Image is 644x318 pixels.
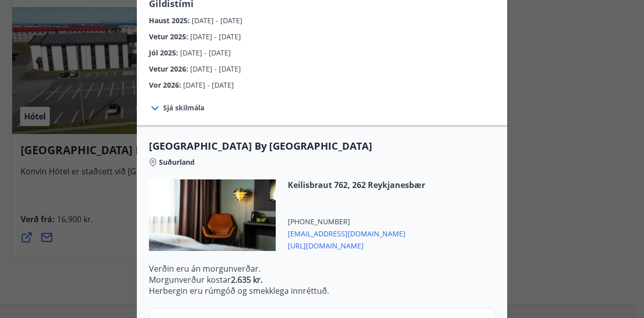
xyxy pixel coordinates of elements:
span: Vor 2026 : [149,80,183,90]
span: Vetur 2026 : [149,64,190,74]
span: [DATE] - [DATE] [183,80,234,90]
span: [DATE] - [DATE] [190,32,241,41]
span: Haust 2025 : [149,16,192,25]
span: [GEOGRAPHIC_DATA] By [GEOGRAPHIC_DATA] [149,139,495,153]
span: Sjá skilmála [163,103,204,113]
span: [DATE] - [DATE] [190,64,241,74]
span: Suðurland [159,157,195,167]
span: [DATE] - [DATE] [180,48,231,57]
span: Vetur 2025 : [149,32,190,41]
span: [DATE] - [DATE] [192,16,243,25]
span: Jól 2025 : [149,48,180,57]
